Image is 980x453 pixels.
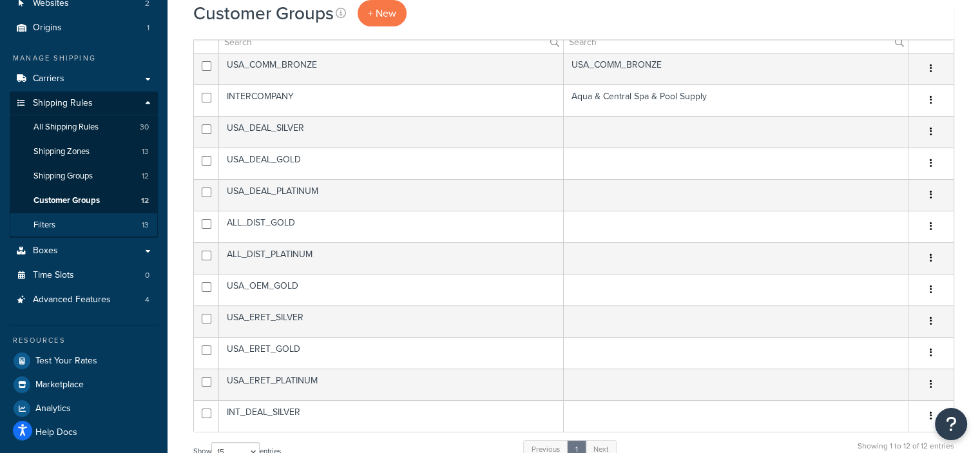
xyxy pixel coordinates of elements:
button: Open Resource Center [935,408,967,440]
span: Carriers [33,73,64,84]
input: Search [564,31,908,53]
span: 1 [147,23,149,34]
a: Origins 1 [10,16,158,40]
a: Filters 13 [10,213,158,237]
td: USA_DEAL_GOLD [219,148,564,179]
input: Search [219,31,563,53]
td: USA_ERET_GOLD [219,337,564,369]
a: Test Your Rates [10,349,158,372]
span: 12 [141,195,149,206]
span: 0 [145,270,149,281]
a: Time Slots 0 [10,264,158,287]
span: Boxes [33,246,58,256]
li: Origins [10,16,158,40]
span: Help Docs [35,427,77,438]
li: Shipping Groups [10,164,158,188]
span: + New [368,6,396,21]
span: 30 [140,122,149,133]
td: ALL_DIST_PLATINUM [219,242,564,274]
li: Customer Groups [10,189,158,213]
span: Customer Groups [34,195,100,206]
span: 12 [142,171,149,182]
td: USA_ERET_SILVER [219,305,564,337]
div: Resources [10,335,158,346]
a: Marketplace [10,373,158,396]
td: USA_DEAL_PLATINUM [219,179,564,211]
a: Customer Groups 12 [10,189,158,213]
a: Boxes [10,239,158,263]
span: Time Slots [33,270,74,281]
span: Filters [34,220,55,231]
td: USA_COMM_BRONZE [564,53,908,84]
span: 13 [142,220,149,231]
span: 4 [145,294,149,305]
h1: Customer Groups [193,1,334,26]
span: Marketplace [35,380,84,390]
span: Shipping Zones [34,146,90,157]
span: All Shipping Rules [34,122,99,133]
td: USA_COMM_BRONZE [219,53,564,84]
li: Filters [10,213,158,237]
td: USA_OEM_GOLD [219,274,564,305]
li: Time Slots [10,264,158,287]
a: Advanced Features 4 [10,288,158,312]
td: USA_ERET_PLATINUM [219,369,564,400]
a: Help Docs [10,421,158,444]
div: Manage Shipping [10,53,158,64]
a: Shipping Rules [10,92,158,115]
span: 13 [142,146,149,157]
li: All Shipping Rules [10,115,158,139]
a: Analytics [10,397,158,420]
span: Shipping Rules [33,98,93,109]
td: INTERCOMPANY [219,84,564,116]
li: Shipping Rules [10,92,158,238]
a: Shipping Zones 13 [10,140,158,164]
span: Origins [33,23,62,34]
a: Shipping Groups 12 [10,164,158,188]
span: Analytics [35,403,71,414]
td: INT_DEAL_SILVER [219,400,564,432]
span: Shipping Groups [34,171,93,182]
span: Test Your Rates [35,356,97,367]
li: Advanced Features [10,288,158,312]
a: All Shipping Rules 30 [10,115,158,139]
td: Aqua & Central Spa & Pool Supply [564,84,908,116]
td: ALL_DIST_GOLD [219,211,564,242]
a: Carriers [10,67,158,91]
span: Advanced Features [33,294,111,305]
td: USA_DEAL_SILVER [219,116,564,148]
li: Shipping Zones [10,140,158,164]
